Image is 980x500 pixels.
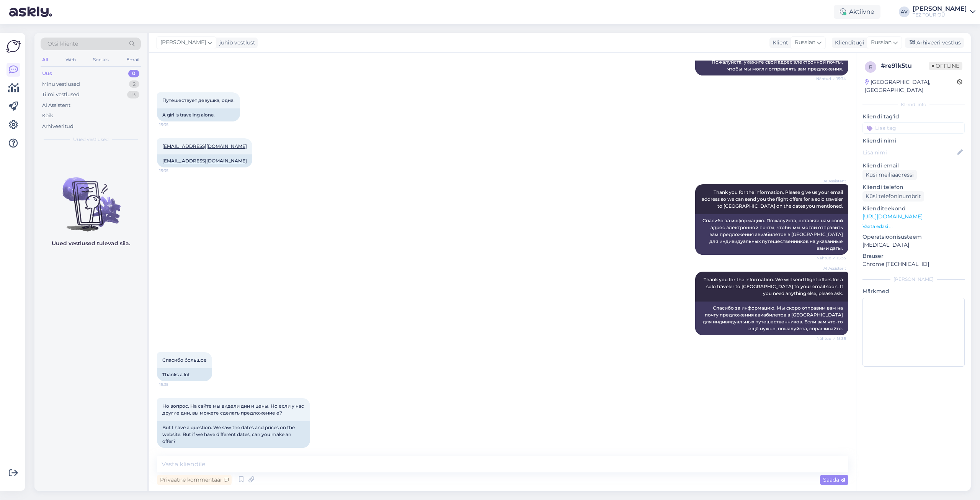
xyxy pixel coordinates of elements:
[862,252,965,260] p: Brauser
[862,241,965,249] p: [MEDICAL_DATA]
[881,61,929,70] div: # re91k5tu
[42,70,52,77] div: Uus
[41,55,49,65] div: All
[162,357,207,363] span: Спасибо большое
[862,122,965,134] input: Lisa tag
[862,260,965,268] p: Chrome [TECHNICAL_ID]
[817,178,846,184] span: AI Assistent
[913,6,975,18] a: [PERSON_NAME]TEZ TOUR OÜ
[862,191,924,202] div: Küsi telefoninumbrit
[216,39,255,47] div: juhib vestlust
[795,38,815,47] span: Russian
[817,336,846,341] span: Nähtud ✓ 15:35
[862,101,965,108] div: Kliendi info
[162,158,247,164] a: [EMAIL_ADDRESS][DOMAIN_NAME]
[159,122,188,128] span: 15:35
[695,302,848,335] div: Спасибо за информацию. Мы скоро отправим вам на почту предложения авиабилетов в [GEOGRAPHIC_DATA]...
[160,38,206,47] span: [PERSON_NAME]
[817,255,846,261] span: Nähtud ✓ 15:35
[862,276,965,283] div: [PERSON_NAME]
[52,239,130,248] p: Uued vestlused tulevad siia.
[862,205,965,213] p: Klienditeekond
[899,7,910,17] div: AV
[42,112,53,120] div: Kõik
[42,80,80,88] div: Minu vestlused
[6,39,21,54] img: Askly Logo
[162,403,305,416] span: Но вопрос. На сайте мы видели дни и цены. Но если у нас другие дни, вы можете сделать предложение е?
[769,39,788,47] div: Klient
[42,91,80,98] div: Tiimi vestlused
[159,382,188,387] span: 15:35
[157,108,240,121] div: A girl is traveling alone.
[157,368,212,381] div: Thanks a lot
[862,137,965,145] p: Kliendi nimi
[162,97,235,103] span: Путешествует девушка, одна.
[817,266,846,271] span: AI Assistent
[695,214,848,255] div: Спасибо за информацию. Пожалуйста, оставьте нам свой адрес электронной почты, чтобы мы могли отпр...
[862,233,965,241] p: Operatsioonisüsteem
[128,70,139,77] div: 0
[832,39,864,47] div: Klienditugi
[869,64,872,70] span: r
[704,277,844,296] span: Thank you for the information. We will send flight offers for a solo traveler to [GEOGRAPHIC_DATA...
[862,113,965,121] p: Kliendi tag'id
[862,213,923,220] a: [URL][DOMAIN_NAME]
[127,91,139,98] div: 13
[862,162,965,170] p: Kliendi email
[823,476,845,483] span: Saada
[64,55,77,65] div: Web
[862,170,917,180] div: Küsi meiliaadressi
[862,183,965,191] p: Kliendi telefon
[816,76,846,82] span: Nähtud ✓ 15:34
[157,475,232,485] div: Privaatne kommentaar
[913,12,967,18] div: TEZ TOUR OÜ
[42,123,73,130] div: Arhiveeritud
[157,421,310,448] div: But I have a question. We saw the dates and prices on the website. But if we have different dates...
[702,189,844,209] span: Thank you for the information. Please give us your email address so we can send you the flight of...
[125,55,141,65] div: Email
[913,6,967,12] div: [PERSON_NAME]
[862,287,965,295] p: Märkmed
[862,223,965,230] p: Vaata edasi ...
[34,164,147,233] img: No chats
[929,62,962,70] span: Offline
[47,40,78,48] span: Otsi kliente
[91,55,110,65] div: Socials
[865,78,957,94] div: [GEOGRAPHIC_DATA], [GEOGRAPHIC_DATA]
[863,148,956,157] input: Lisa nimi
[834,5,880,19] div: Aktiivne
[871,38,892,47] span: Russian
[42,102,70,109] div: AI Assistent
[129,80,139,88] div: 2
[162,143,247,149] a: [EMAIL_ADDRESS][DOMAIN_NAME]
[159,168,188,174] span: 15:35
[905,38,964,48] div: Arhiveeri vestlus
[73,136,109,143] span: Uued vestlused
[159,448,188,454] span: 15:36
